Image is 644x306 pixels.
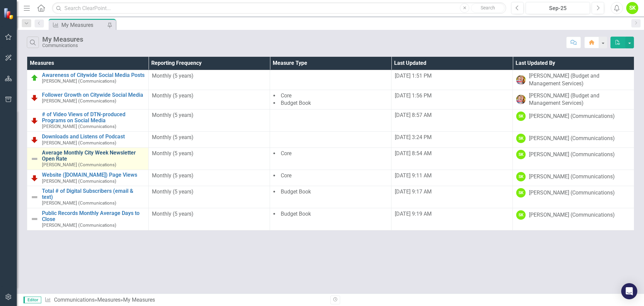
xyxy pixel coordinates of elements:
[395,134,509,141] div: [DATE] 3:24 PM
[27,208,149,230] td: Double-Click to Edit Right Click for Context Menu
[471,3,504,13] button: Search
[270,70,391,90] td: Double-Click to Edit
[42,179,116,184] small: [PERSON_NAME] (Communications)
[149,186,270,208] td: Double-Click to Edit
[31,94,39,102] img: Needs Improvement
[31,136,39,144] img: Needs Improvement
[31,74,39,82] img: On Target
[27,70,149,90] td: Double-Click to Edit Right Click for Context Menu
[3,7,15,19] img: ClearPoint Strategy
[31,174,39,182] img: Needs Improvement
[526,2,590,14] button: Sep-25
[281,92,291,99] span: Core
[42,188,145,200] a: Total # of Digital Subscribers (email & text)
[481,5,495,10] span: Search
[31,155,39,163] img: Not Defined
[149,132,270,148] td: Double-Click to Edit
[61,21,106,29] div: My Measures
[42,162,116,167] small: [PERSON_NAME] (Communications)
[42,79,116,84] small: [PERSON_NAME] (Communications)
[395,150,509,158] div: [DATE] 8:54 AM
[626,2,638,14] button: SK
[42,140,116,145] small: [PERSON_NAME] (Communications)
[42,134,145,140] a: Downloads and Listens of Podcast
[123,297,155,303] div: My Measures
[270,186,391,208] td: Double-Click to Edit
[621,283,637,299] div: Open Intercom Messenger
[42,72,145,78] a: Awareness of Citywide Social Media Posts
[42,43,83,48] div: Communications
[152,172,266,180] div: Monthly (5 years)
[152,134,266,141] div: Monthly (5 years)
[516,112,526,121] div: SK
[149,90,270,110] td: Double-Click to Edit
[42,124,116,129] small: [PERSON_NAME] (Communications)
[281,150,291,157] span: Core
[281,172,291,179] span: Core
[395,188,509,196] div: [DATE] 9:17 AM
[31,215,39,223] img: Not Defined
[149,208,270,230] td: Double-Click to Edit
[529,189,615,197] div: [PERSON_NAME] (Communications)
[152,112,266,119] div: Monthly (5 years)
[42,201,116,206] small: [PERSON_NAME] (Communications)
[395,210,509,218] div: [DATE] 9:19 AM
[42,223,116,228] small: [PERSON_NAME] (Communications)
[516,210,526,220] div: SK
[270,170,391,186] td: Double-Click to Edit
[395,112,509,119] div: [DATE] 8:57 AM
[529,92,631,107] div: [PERSON_NAME] (Budget and Management Services)
[270,90,391,110] td: Double-Click to Edit
[149,110,270,132] td: Double-Click to Edit
[270,132,391,148] td: Double-Click to Edit
[54,297,95,303] a: Communications
[152,150,266,158] div: Monthly (5 years)
[42,98,116,103] small: [PERSON_NAME] (Communications)
[395,172,509,180] div: [DATE] 9:11 AM
[529,113,615,120] div: [PERSON_NAME] (Communications)
[395,72,509,80] div: [DATE] 1:51 PM
[516,172,526,181] div: SK
[45,296,325,304] div: » »
[27,148,149,170] td: Double-Click to Edit Right Click for Context Menu
[27,90,149,110] td: Double-Click to Edit Right Click for Context Menu
[281,100,311,106] span: Budget Book
[42,112,145,123] a: # of Video Views of DTN-produced Programs on Social Media
[52,2,506,14] input: Search ClearPoint...
[42,210,145,222] a: Public Records Monthly Average Days to Close
[528,4,588,12] div: Sep-25
[31,117,39,125] img: Needs Improvement
[42,172,145,178] a: Website ([DOMAIN_NAME]) Page Views
[270,148,391,170] td: Double-Click to Edit
[529,211,615,219] div: [PERSON_NAME] (Communications)
[270,110,391,132] td: Double-Click to Edit
[42,150,145,162] a: Average Monthly City Week Newsletter Open Rate
[27,186,149,208] td: Double-Click to Edit Right Click for Context Menu
[529,135,615,142] div: [PERSON_NAME] (Communications)
[152,188,266,196] div: Monthly (5 years)
[516,150,526,159] div: SK
[97,297,120,303] a: Measures
[395,92,509,100] div: [DATE] 1:56 PM
[516,95,526,104] img: Shari Metcalfe
[27,132,149,148] td: Double-Click to Edit Right Click for Context Menu
[149,148,270,170] td: Double-Click to Edit
[27,170,149,186] td: Double-Click to Edit Right Click for Context Menu
[31,193,39,201] img: Not Defined
[270,208,391,230] td: Double-Click to Edit
[516,134,526,143] div: SK
[281,188,311,195] span: Budget Book
[27,110,149,132] td: Double-Click to Edit Right Click for Context Menu
[42,92,145,98] a: Follower Growth on Citywide Social Media
[529,151,615,159] div: [PERSON_NAME] (Communications)
[149,70,270,90] td: Double-Click to Edit
[529,173,615,181] div: [PERSON_NAME] (Communications)
[516,75,526,85] img: Shari Metcalfe
[42,36,83,43] div: My Measures
[281,211,311,217] span: Budget Book
[529,72,631,88] div: [PERSON_NAME] (Budget and Management Services)
[149,170,270,186] td: Double-Click to Edit
[152,92,266,100] div: Monthly (5 years)
[152,210,266,218] div: Monthly (5 years)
